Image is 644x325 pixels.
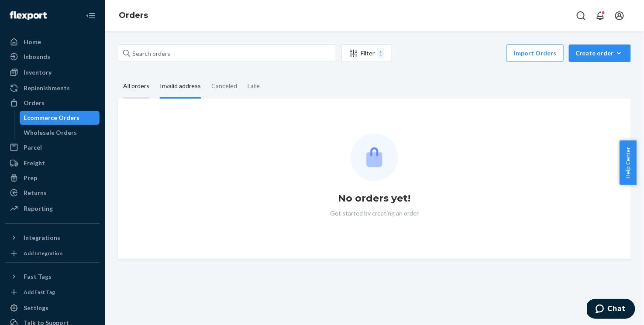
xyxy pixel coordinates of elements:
[24,84,70,92] div: Replenishments
[575,49,624,58] div: Create order
[24,143,42,152] div: Parcel
[5,301,100,315] a: Settings
[24,204,53,213] div: Reporting
[24,304,48,312] div: Settings
[118,44,336,62] input: Search orders
[572,7,590,24] button: Open Search Box
[24,233,60,242] div: Integrations
[5,270,100,284] button: Fast Tags
[24,99,45,107] div: Orders
[24,272,52,281] div: Fast Tags
[5,140,100,154] a: Parcel
[5,50,100,64] a: Inbounds
[119,10,148,20] a: Orders
[123,75,149,99] div: All orders
[5,287,100,298] a: Add Fast Tag
[24,52,50,61] div: Inbounds
[82,7,100,24] button: Close Navigation
[351,133,398,181] img: Empty list
[330,209,419,218] p: Get started by creating an order
[24,288,55,296] div: Add Fast Tag
[592,7,609,24] button: Open notifications
[24,250,62,257] div: Add Integration
[341,44,392,62] button: Filter
[20,111,100,125] a: Ecommerce Orders
[24,188,47,197] div: Returns
[20,126,100,140] a: Wholesale Orders
[24,174,37,182] div: Prep
[112,3,155,28] ol: breadcrumbs
[611,7,628,24] button: Open account menu
[5,81,100,95] a: Replenishments
[377,48,384,58] div: 1
[24,159,45,168] div: Freight
[5,248,100,259] a: Add Integration
[24,113,80,122] div: Ecommerce Orders
[587,299,635,321] iframe: Opens a widget where you can chat to one of our agents
[569,44,631,62] button: Create order
[248,75,260,97] div: Late
[160,75,201,99] div: Invalid address
[24,68,52,77] div: Inventory
[342,48,392,58] div: Filter
[5,231,100,245] button: Integrations
[10,11,47,20] img: Flexport logo
[5,35,100,49] a: Home
[506,44,564,62] button: Import Orders
[211,75,237,97] div: Canceled
[5,65,100,79] a: Inventory
[620,140,637,185] button: Help Center
[5,156,100,170] a: Freight
[5,96,100,110] a: Orders
[338,192,411,205] h1: No orders yet!
[5,186,100,200] a: Returns
[24,128,77,137] div: Wholesale Orders
[5,202,100,216] a: Reporting
[5,171,100,185] a: Prep
[24,38,41,46] div: Home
